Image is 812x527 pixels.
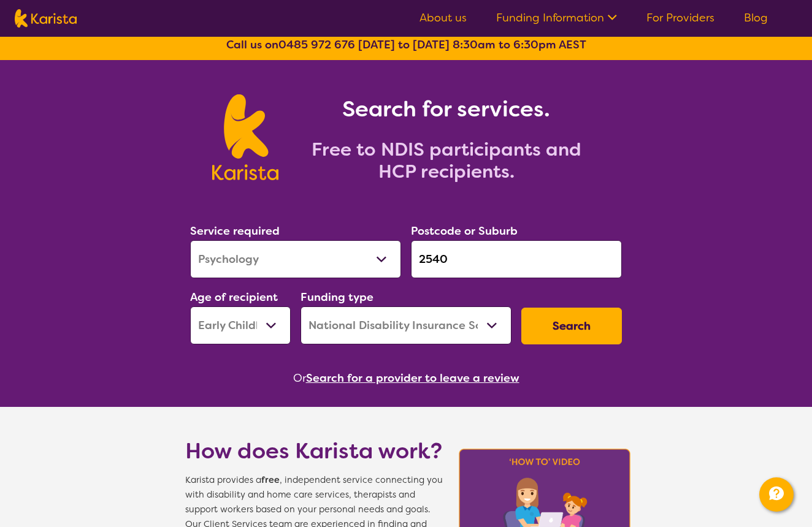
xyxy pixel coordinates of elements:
b: free [261,474,280,486]
label: Service required [190,224,280,238]
a: Blog [744,10,768,25]
button: Channel Menu [759,477,794,512]
button: Search for a provider to leave a review [306,369,519,387]
a: 0485 972 676 [278,37,355,52]
span: Or [293,369,306,387]
label: Age of recipient [190,290,278,305]
input: Type [411,240,622,278]
img: Karista logo [15,9,77,28]
b: Call us on [DATE] to [DATE] 8:30am to 6:30pm AEST [226,37,586,52]
img: Karista logo [212,94,278,180]
label: Funding type [301,290,373,305]
h1: Search for services. [293,94,600,124]
a: For Providers [646,10,714,25]
h1: How does Karista work? [185,436,443,466]
a: Funding Information [496,10,617,25]
h2: Free to NDIS participants and HCP recipients. [293,138,600,183]
a: About us [419,10,467,25]
button: Search [521,308,622,344]
label: Postcode or Suburb [411,224,518,238]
